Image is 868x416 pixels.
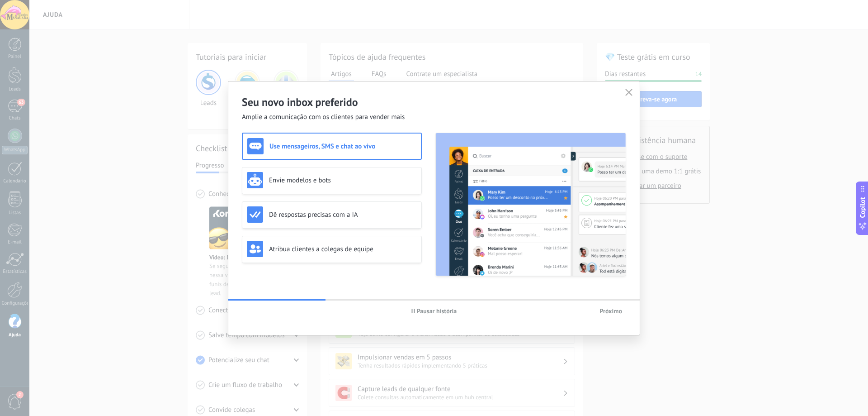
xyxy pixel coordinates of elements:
h3: Envie modelos e bots [269,176,417,185]
span: Amplie a comunicação com os clientes para vender mais [242,113,405,122]
button: Próximo [595,304,626,318]
button: Pausar história [407,304,461,318]
h3: Use mensageiros, SMS e chat ao vivo [269,142,416,151]
span: Próximo [599,308,622,314]
h3: Atribua clientes a colegas de equipe [269,245,417,253]
h2: Seu novo inbox preferido [242,95,626,109]
span: Pausar história [417,308,457,314]
h3: Dê respostas precisas com a IA [269,210,417,219]
span: Copilot [858,197,867,218]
